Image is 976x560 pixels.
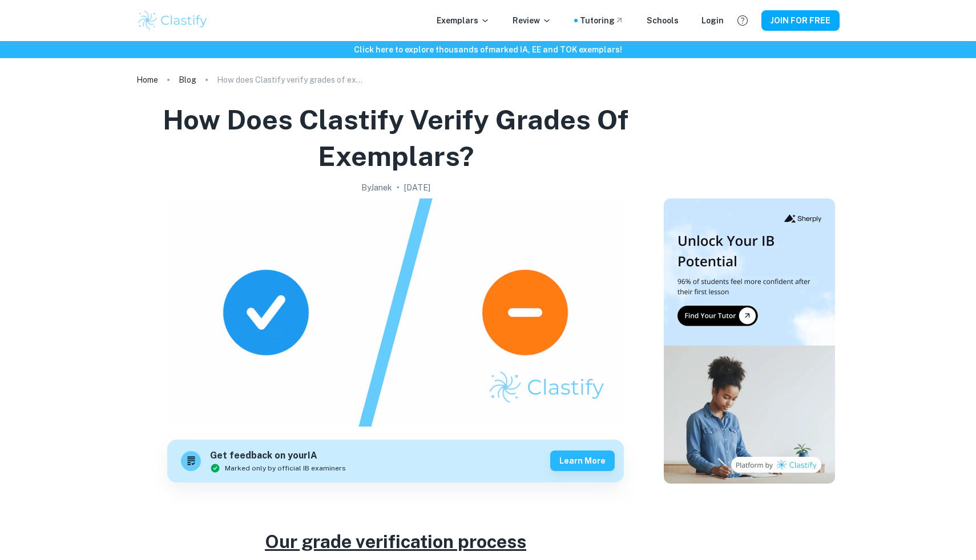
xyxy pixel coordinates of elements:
h6: Get feedback on your IA [210,449,346,463]
a: Login [701,14,724,27]
img: How does Clastify verify grades of exemplars? cover image [167,198,624,427]
h6: Click here to explore thousands of marked IA, EE and TOK exemplars ! [2,43,974,56]
button: Help and Feedback [733,11,752,30]
p: Exemplars [437,14,490,27]
img: Clastify logo [136,9,209,32]
img: Thumbnail [664,198,835,484]
h1: How does Clastify verify grades of exemplars? [141,102,650,175]
button: Learn more [550,451,615,471]
span: Marked only by official IB examiners [225,463,346,473]
a: Schools [647,14,679,27]
a: Blog [179,72,196,88]
a: Tutoring [580,14,624,27]
u: Our grade verification process [265,531,526,552]
a: Get feedback on yourIAMarked only by official IB examinersLearn more [167,440,624,482]
h2: [DATE] [404,181,430,194]
p: • [397,181,400,194]
button: JOIN FOR FREE [761,10,840,31]
p: Review [513,14,551,27]
h2: By Janek [361,181,392,194]
p: How does Clastify verify grades of exemplars? [217,74,365,86]
a: Home [136,72,158,88]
